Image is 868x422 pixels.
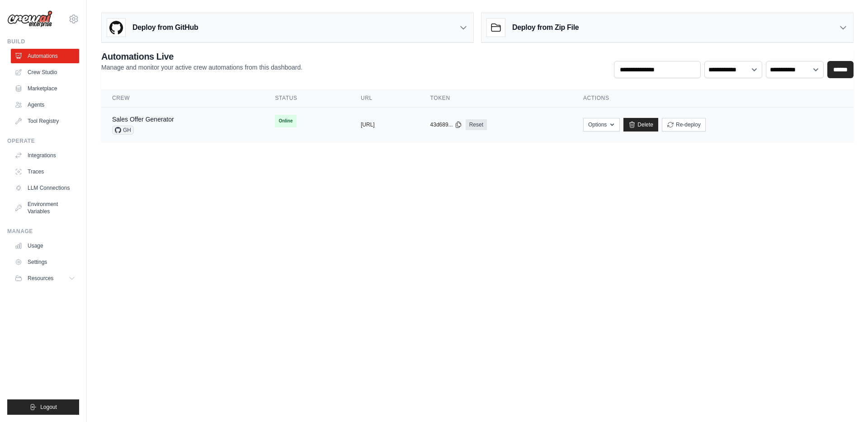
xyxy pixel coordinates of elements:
[275,115,296,127] span: Online
[623,118,658,131] a: Delete
[7,228,79,235] div: Manage
[101,63,302,72] p: Manage and monitor your active crew automations from this dashboard.
[11,239,79,253] a: Usage
[7,137,79,145] div: Operate
[11,114,79,128] a: Tool Registry
[40,403,57,411] span: Logout
[572,89,854,108] th: Actions
[11,148,79,163] a: Integrations
[662,118,706,131] button: Re-deploy
[11,197,79,219] a: Environment Variables
[101,89,264,108] th: Crew
[823,379,868,422] iframe: Chat Widget
[28,275,53,282] span: Resources
[11,271,79,286] button: Resources
[11,255,79,269] a: Settings
[132,22,198,33] h3: Deploy from GitHub
[7,38,79,45] div: Build
[350,89,420,108] th: URL
[11,181,79,195] a: LLM Connections
[430,121,462,128] button: 43d689...
[7,10,52,28] img: Logo
[11,49,79,63] a: Automations
[101,50,302,63] h2: Automations Live
[112,116,174,123] a: Sales Offer Generator
[11,98,79,112] a: Agents
[112,126,134,135] span: GH
[466,119,487,130] a: Reset
[512,22,579,33] h3: Deploy from Zip File
[583,118,620,131] button: Options
[420,89,572,108] th: Token
[107,19,125,37] img: GitHub Logo
[11,164,79,179] a: Traces
[11,65,79,80] a: Crew Studio
[264,89,350,108] th: Status
[11,81,79,96] a: Marketplace
[7,399,79,415] button: Logout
